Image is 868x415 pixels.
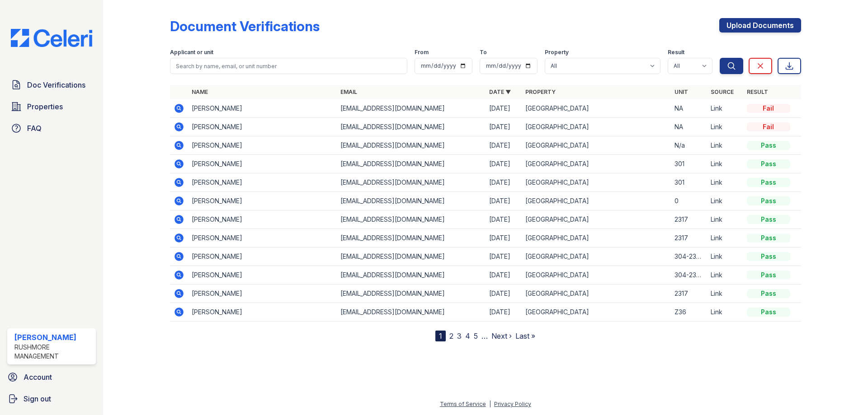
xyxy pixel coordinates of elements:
[337,266,486,284] td: [EMAIL_ADDRESS][DOMAIN_NAME]
[668,49,684,56] label: Result
[7,98,96,116] a: Properties
[7,119,96,137] a: FAQ
[340,89,357,95] a: Email
[522,173,670,192] td: [GEOGRAPHIC_DATA]
[707,284,743,303] td: Link
[489,401,491,407] div: |
[747,252,790,261] div: Pass
[465,331,470,340] a: 4
[707,118,743,136] td: Link
[27,79,85,90] span: Doc Verifications
[522,266,670,284] td: [GEOGRAPHIC_DATA]
[457,331,462,340] a: 3
[747,196,790,205] div: Pass
[707,99,743,118] td: Link
[337,247,486,266] td: [EMAIL_ADDRESS][DOMAIN_NAME]
[522,284,670,303] td: [GEOGRAPHIC_DATA]
[747,141,790,150] div: Pass
[474,331,478,340] a: 5
[671,266,707,284] td: 304-2305
[486,284,522,303] td: [DATE]
[435,331,446,341] div: 1
[188,247,337,266] td: [PERSON_NAME]
[522,247,670,266] td: [GEOGRAPHIC_DATA]
[747,308,790,317] div: Pass
[522,229,670,247] td: [GEOGRAPHIC_DATA]
[525,89,556,95] a: Property
[671,118,707,136] td: NA
[747,104,790,113] div: Fail
[522,210,670,229] td: [GEOGRAPHIC_DATA]
[337,136,486,155] td: [EMAIL_ADDRESS][DOMAIN_NAME]
[747,122,790,131] div: Fail
[522,303,670,322] td: [GEOGRAPHIC_DATA]
[671,284,707,303] td: 2317
[747,215,790,224] div: Pass
[707,303,743,322] td: Link
[707,136,743,155] td: Link
[747,289,790,298] div: Pass
[515,331,535,340] a: Last »
[192,89,208,95] a: Name
[7,76,96,94] a: Doc Verifications
[489,89,511,95] a: Date ▼
[707,229,743,247] td: Link
[4,390,99,408] a: Sign out
[711,89,734,95] a: Source
[522,99,670,118] td: [GEOGRAPHIC_DATA]
[337,284,486,303] td: [EMAIL_ADDRESS][DOMAIN_NAME]
[480,49,487,56] label: To
[27,123,42,134] span: FAQ
[188,192,337,210] td: [PERSON_NAME]
[747,159,790,168] div: Pass
[486,173,522,192] td: [DATE]
[671,155,707,173] td: 301
[188,118,337,136] td: [PERSON_NAME]
[522,118,670,136] td: [GEOGRAPHIC_DATA]
[170,58,407,74] input: Search by name, email, or unit number
[707,266,743,284] td: Link
[337,155,486,173] td: [EMAIL_ADDRESS][DOMAIN_NAME]
[24,372,52,382] span: Account
[707,210,743,229] td: Link
[707,155,743,173] td: Link
[486,136,522,155] td: [DATE]
[522,136,670,155] td: [GEOGRAPHIC_DATA]
[671,303,707,322] td: Z36
[188,136,337,155] td: [PERSON_NAME]
[188,99,337,118] td: [PERSON_NAME]
[27,101,63,112] span: Properties
[671,210,707,229] td: 2317
[522,192,670,210] td: [GEOGRAPHIC_DATA]
[415,49,429,56] label: From
[4,368,99,386] a: Account
[337,99,486,118] td: [EMAIL_ADDRESS][DOMAIN_NAME]
[707,192,743,210] td: Link
[747,270,790,280] div: Pass
[14,343,92,361] div: Rushmore Management
[486,210,522,229] td: [DATE]
[188,155,337,173] td: [PERSON_NAME]
[188,229,337,247] td: [PERSON_NAME]
[170,49,213,56] label: Applicant or unit
[337,229,486,247] td: [EMAIL_ADDRESS][DOMAIN_NAME]
[747,89,768,95] a: Result
[522,155,670,173] td: [GEOGRAPHIC_DATA]
[481,331,488,341] span: …
[337,173,486,192] td: [EMAIL_ADDRESS][DOMAIN_NAME]
[747,178,790,187] div: Pass
[486,247,522,266] td: [DATE]
[671,99,707,118] td: NA
[671,247,707,266] td: 304-2305
[14,332,92,343] div: [PERSON_NAME]
[486,155,522,173] td: [DATE]
[170,18,320,34] div: Document Verifications
[719,18,801,33] a: Upload Documents
[337,303,486,322] td: [EMAIL_ADDRESS][DOMAIN_NAME]
[188,284,337,303] td: [PERSON_NAME]
[337,118,486,136] td: [EMAIL_ADDRESS][DOMAIN_NAME]
[486,229,522,247] td: [DATE]
[4,29,99,47] img: CE_Logo_Blue-a8612792a0a2168367f1c8372b55b34899dd931a85d93a1a3d3e32e68fde9ad4.png
[24,393,51,404] span: Sign out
